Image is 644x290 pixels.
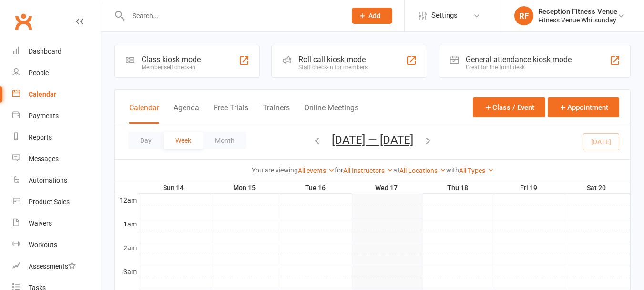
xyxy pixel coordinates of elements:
strong: with [446,166,459,174]
input: Search... [125,9,339,22]
th: Thu 18 [423,182,494,194]
th: 1am [115,218,139,230]
div: Dashboard [29,47,61,55]
th: 2am [115,242,139,254]
a: Assessments [12,256,101,277]
div: Member self check-in [142,64,201,71]
div: Product Sales [29,198,70,205]
button: Month [203,132,246,149]
a: Payments [12,105,101,127]
div: Class kiosk mode [142,55,201,64]
div: Roll call kiosk mode [298,55,368,64]
div: Waivers [29,219,52,227]
button: Trainers [263,103,290,124]
span: Add [368,12,380,20]
button: Agenda [174,103,199,124]
th: Mon 15 [210,182,281,194]
div: Payments [29,112,59,119]
span: Settings [431,5,458,26]
div: Messages [29,155,59,162]
div: Reception Fitness Venue [538,7,617,16]
a: Product Sales [12,191,101,213]
th: Fri 19 [494,182,565,194]
button: Week [164,132,203,149]
div: Workouts [29,241,57,248]
div: Automations [29,176,67,184]
button: Day [128,132,164,149]
a: Messages [12,148,101,170]
th: Sat 20 [565,182,630,194]
button: Online Meetings [304,103,358,124]
th: Tue 16 [281,182,352,194]
th: 3am [115,266,139,278]
button: Free Trials [214,103,248,124]
a: Automations [12,170,101,191]
button: Add [352,8,392,24]
a: All Instructors [343,167,393,174]
div: Calendar [29,90,56,98]
div: General attendance kiosk mode [466,55,572,64]
button: Appointment [548,97,619,117]
a: Dashboard [12,41,101,62]
a: All events [298,167,335,174]
th: 12am [115,194,139,206]
a: Calendar [12,84,101,105]
a: All Locations [399,167,446,174]
a: People [12,62,101,84]
th: Sun 14 [139,182,210,194]
a: Waivers [12,213,101,234]
div: RF [514,6,533,25]
div: Great for the front desk [466,64,572,71]
th: Wed 17 [352,182,423,194]
div: Staff check-in for members [298,64,368,71]
button: [DATE] — [DATE] [332,133,413,147]
div: People [29,69,49,76]
div: Assessments [29,262,76,270]
a: Reports [12,127,101,148]
strong: for [335,166,343,174]
div: Fitness Venue Whitsunday [538,16,617,24]
button: Calendar [129,103,159,124]
div: Reports [29,133,52,141]
a: All Types [459,167,494,174]
a: Workouts [12,234,101,256]
strong: You are viewing [252,166,298,174]
button: Class / Event [473,97,545,117]
strong: at [393,166,399,174]
a: Clubworx [11,10,35,33]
